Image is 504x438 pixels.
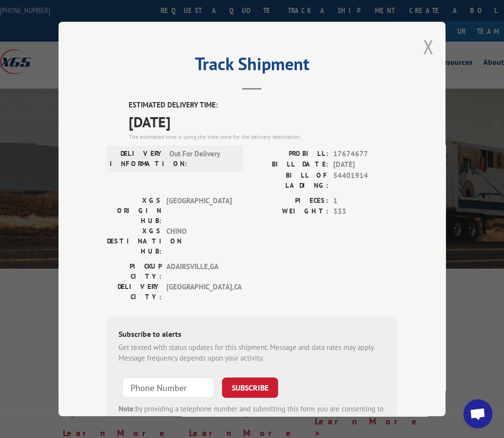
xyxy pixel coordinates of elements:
button: SUBSCRIBE [222,378,278,398]
label: DELIVERY INFORMATION: [110,149,164,169]
div: Get texted with status updates for this shipment. Message and data rates may apply. Message frequ... [119,342,385,364]
div: by providing a telephone number and submitting this form you are consenting to be contacted by SM... [119,404,385,437]
span: 17674677 [333,149,397,160]
h2: Track Shipment [107,57,397,76]
span: 333 [333,206,397,217]
span: CHINO [166,226,232,257]
label: DELIVERY CITY: [107,282,162,302]
label: ESTIMATED DELIVERY TIME: [129,100,397,111]
span: [GEOGRAPHIC_DATA] , CA [166,282,232,302]
label: BILL DATE: [252,159,328,170]
div: The estimated time is using the time zone for the delivery destination. [129,133,397,141]
span: Out For Delivery [169,149,235,169]
div: Subscribe to alerts [119,328,385,342]
label: PROBILL: [252,149,328,160]
span: [DATE] [129,111,397,133]
input: Phone Number [122,378,214,398]
label: WEIGHT: [252,206,328,217]
strong: Note: [119,404,135,413]
label: PICKUP CITY: [107,261,162,282]
div: Open chat [463,399,492,428]
button: Close modal [423,34,433,60]
label: BILL OF LADING: [252,170,328,191]
span: [GEOGRAPHIC_DATA] [166,196,232,226]
label: PIECES: [252,196,328,207]
span: 54401914 [333,170,397,191]
label: XGS DESTINATION HUB: [107,226,162,257]
span: [DATE] [333,159,397,170]
span: ADAIRSVILLE , GA [166,261,232,282]
span: 1 [333,196,397,207]
label: XGS ORIGIN HUB: [107,196,162,226]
